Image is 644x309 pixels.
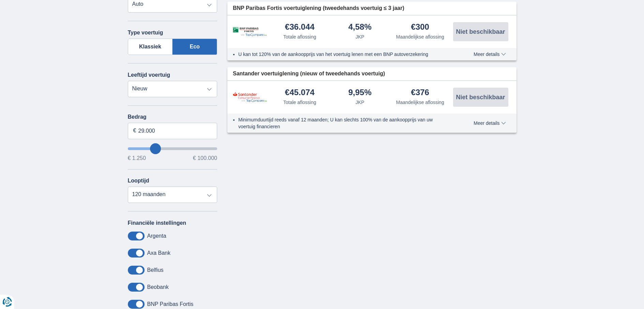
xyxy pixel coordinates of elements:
[238,116,449,130] li: Minimumduurtijd reeds vanaf 12 maanden; U kan slechts 100% van de aankoopprijs van uw voertuig fi...
[456,94,505,100] span: Niet beschikbaar
[147,233,166,239] label: Argenta
[193,156,217,161] span: € 100.000
[233,92,267,102] img: product.pl.alt Santander
[411,88,429,98] div: €376
[356,33,364,40] div: JKP
[474,52,506,57] span: Meer details
[356,99,364,106] div: JKP
[233,4,404,12] span: BNP Paribas Fortis voertuiglening (tweedehands voertuig ≤ 3 jaar)
[468,51,511,57] button: Meer details
[128,114,218,120] label: Bedrag
[147,267,164,273] label: Belfius
[128,30,163,36] label: Type voertuig
[233,70,385,78] span: Santander voertuiglening (nieuw of tweedehands voertuig)
[128,178,149,184] label: Looptijd
[396,99,444,106] div: Maandelijkse aflossing
[128,147,218,150] input: wantToBorrow
[128,220,186,226] label: Financiële instellingen
[411,23,429,32] div: €300
[147,250,170,256] label: Axa Bank
[453,88,508,107] button: Niet beschikbaar
[128,156,146,161] span: € 1.250
[173,39,217,55] label: Eco
[456,29,505,35] span: Niet beschikbaar
[238,51,449,58] li: U kan tot 120% van de aankoopprijs van het voertuig lenen met een BNP autoverzekering
[283,33,316,40] div: Totale aflossing
[348,88,372,98] div: 9,95%
[474,121,506,126] span: Meer details
[128,72,170,78] label: Leeftijd voertuig
[468,120,511,126] button: Meer details
[285,88,315,98] div: €45.074
[133,127,136,135] span: €
[283,99,316,106] div: Totale aflossing
[285,23,315,32] div: €36.044
[396,33,444,40] div: Maandelijkse aflossing
[147,301,194,307] label: BNP Paribas Fortis
[233,27,267,37] img: product.pl.alt BNP Paribas Fortis
[453,22,508,41] button: Niet beschikbaar
[128,39,173,55] label: Klassiek
[147,284,169,290] label: Beobank
[348,23,372,32] div: 4,58%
